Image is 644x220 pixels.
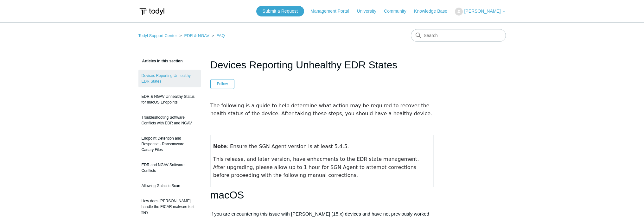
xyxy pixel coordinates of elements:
[210,33,225,38] li: FAQ
[210,57,434,72] h1: Devices Reporting Unhealthy EDR States
[138,180,201,192] a: Allowing Galactic Scan
[357,8,382,15] a: University
[213,143,227,149] strong: Note
[213,143,349,149] span: : Ensure the SGN Agent version is at least 5.4.5.
[210,187,434,203] h1: macOS
[464,9,501,14] span: [PERSON_NAME]
[455,8,506,16] button: [PERSON_NAME]
[411,29,506,42] input: Search
[178,33,210,38] li: EDR & NGAV
[138,70,201,87] a: Devices Reporting Unhealthy EDR States
[138,111,201,129] a: Troubleshooting Software Conflicts with EDR and NGAV
[138,195,201,218] a: How does [PERSON_NAME] handle the EICAR malware test file?
[138,6,165,17] img: Todyl Support Center Help Center home page
[210,103,432,117] span: The following is a guide to help determine what action may be required to recover the health stat...
[184,33,209,38] a: EDR & NGAV
[138,59,183,63] span: Articles in this section
[213,156,421,178] span: This release, and later version, have enhacments to the EDR state management. After upgrading, pl...
[384,8,413,15] a: Community
[138,159,201,177] a: EDR and NGAV Software Conflicts
[138,33,178,38] li: Todyl Support Center
[310,8,355,15] a: Management Portal
[256,6,304,16] a: Submit a Request
[138,33,177,38] a: Todyl Support Center
[414,8,454,15] a: Knowledge Base
[138,91,201,108] a: EDR & NGAV Unhealthy Status for macOS Endpoints
[210,79,235,89] button: Follow Article
[138,132,201,156] a: Endpoint Detention and Response - Ransomware Canary Files
[217,33,225,38] a: FAQ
